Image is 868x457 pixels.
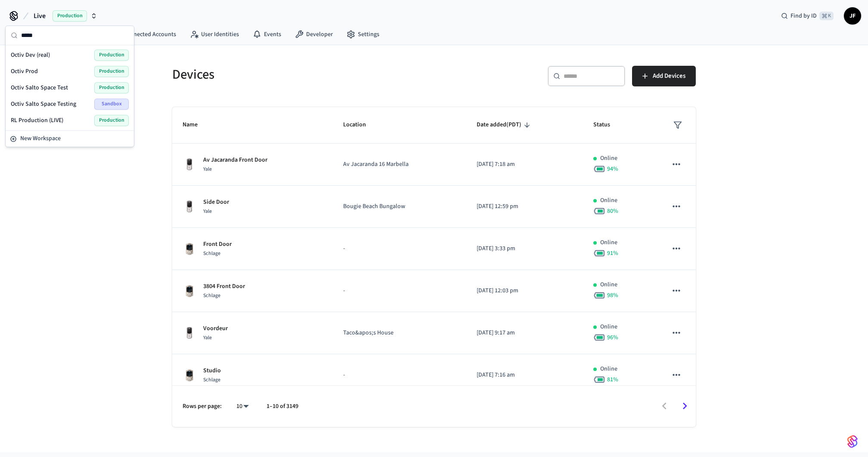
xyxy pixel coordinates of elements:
[343,160,456,169] p: Av Jacaranda 16 Marbella
[183,118,209,132] span: Name
[267,402,298,411] p: 1–10 of 3149
[105,27,183,42] a: Connected Accounts
[340,27,386,42] a: Settings
[477,328,573,337] p: [DATE] 9:17 am
[288,27,340,42] a: Developer
[477,371,573,380] p: [DATE] 7:16 am
[183,402,222,411] p: Rows per page:
[11,116,63,125] span: RL Production (LIVE)
[94,66,129,77] span: Production
[11,67,38,76] span: Octiv Prod
[11,51,50,59] span: Octiv Dev (real)
[343,371,456,380] p: -
[172,66,429,83] h5: Devices
[632,66,696,86] button: Add Devices
[203,240,232,249] p: Front Door
[600,196,617,205] p: Online
[600,154,617,163] p: Online
[20,134,61,143] span: New Workspace
[203,208,212,215] span: Yale
[343,202,456,211] p: Bougie Beach Bungalow
[477,286,573,295] p: [DATE] 12:03 pm
[11,100,76,108] span: Octiv Salto Space Testing
[203,366,221,375] p: Studio
[94,115,129,126] span: Production
[203,166,212,173] span: Yale
[94,82,129,93] span: Production
[477,118,533,132] span: Date added(PDT)
[607,291,618,300] span: 98 %
[819,12,834,20] span: ⌘ K
[774,8,840,24] div: Find by ID⌘ K
[607,333,618,342] span: 96 %
[183,200,196,214] img: Yale Assure Touchscreen Wifi Smart Lock, Satin Nickel, Front
[477,202,573,211] p: [DATE] 12:59 pm
[844,7,861,25] button: JF
[600,280,617,289] p: Online
[183,368,196,382] img: Schlage Sense Smart Deadbolt with Camelot Trim, Front
[675,396,695,416] button: Go to next page
[477,244,573,253] p: [DATE] 3:33 pm
[94,98,129,110] span: Sandbox
[6,45,134,130] div: Suggestions
[94,49,129,61] span: Production
[232,400,253,413] div: 10
[6,132,133,146] button: New Workspace
[203,334,212,341] span: Yale
[593,118,621,132] span: Status
[343,286,456,295] p: -
[183,158,196,172] img: Yale Assure Touchscreen Wifi Smart Lock, Satin Nickel, Front
[53,10,87,21] span: Production
[653,71,685,82] span: Add Devices
[845,8,860,24] span: JF
[203,324,228,333] p: Voordeur
[600,365,617,374] p: Online
[183,242,196,256] img: Schlage Sense Smart Deadbolt with Camelot Trim, Front
[183,326,196,340] img: Yale Assure Touchscreen Wifi Smart Lock, Satin Nickel, Front
[246,27,288,42] a: Events
[34,11,46,21] span: Live
[847,435,858,448] img: SeamLogoGradient.69752ec5.svg
[203,250,220,257] span: Schlage
[790,12,817,20] span: Find by ID
[183,27,246,42] a: User Identities
[203,376,220,383] span: Schlage
[11,83,68,92] span: Octiv Salto Space Test
[203,292,220,299] span: Schlage
[607,375,618,384] span: 81 %
[203,156,267,165] p: Av Jacaranda Front Door
[600,238,617,247] p: Online
[477,160,573,169] p: [DATE] 7:18 am
[203,198,229,207] p: Side Door
[607,165,618,173] span: 94 %
[343,328,456,337] p: Taco&apos;s House
[203,282,245,291] p: 3804 Front Door
[607,249,618,258] span: 91 %
[183,284,196,298] img: Schlage Sense Smart Deadbolt with Camelot Trim, Front
[600,322,617,331] p: Online
[343,244,456,253] p: -
[607,207,618,215] span: 80 %
[343,118,377,132] span: Location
